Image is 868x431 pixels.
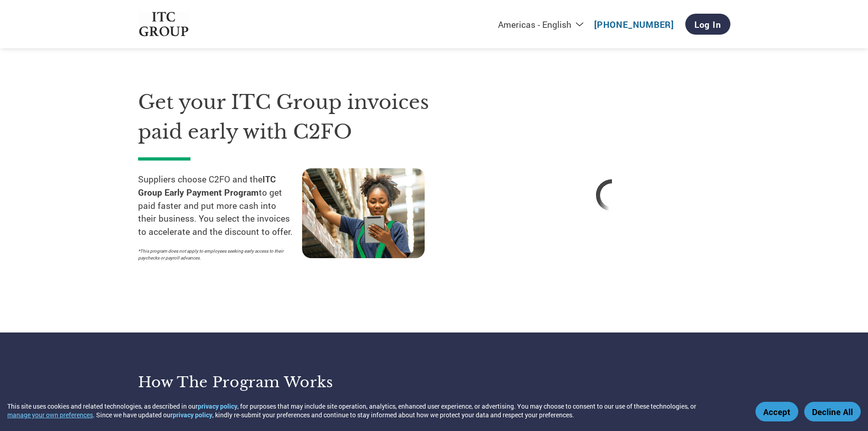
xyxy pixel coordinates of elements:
[138,88,466,146] h1: Get your ITC Group invoices paid early with C2FO
[302,168,425,258] img: supply chain worker
[755,402,798,421] button: Accept
[7,410,93,419] button: manage your own preferences
[198,402,237,410] a: privacy policy
[685,14,730,35] a: Log In
[7,402,742,419] div: This site uses cookies and related technologies, as described in our , for purposes that may incl...
[594,19,674,30] a: [PHONE_NUMBER]
[138,173,276,198] strong: ITC Group Early Payment Program
[173,410,212,419] a: privacy policy
[138,173,302,239] p: Suppliers choose C2FO and the to get paid faster and put more cash into their business. You selec...
[138,373,423,391] h3: How the program works
[804,402,861,421] button: Decline All
[138,248,293,261] p: *This program does not apply to employees seeking early access to their paychecks or payroll adva...
[138,12,190,37] img: ITC Group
